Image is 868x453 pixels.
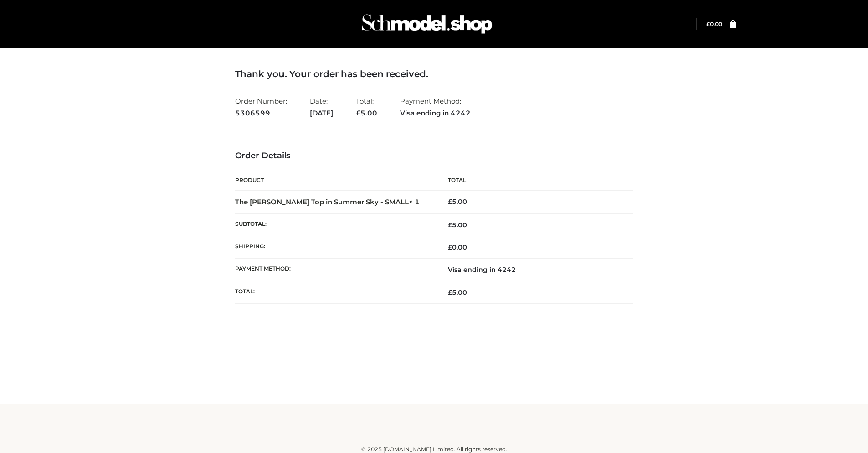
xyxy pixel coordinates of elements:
[359,6,495,42] img: Schmodel Admin 964
[235,93,287,121] li: Order Number:
[448,288,467,297] span: 5.00
[356,109,360,117] span: £
[310,93,333,121] li: Date:
[448,221,467,229] span: 5.00
[356,109,377,117] span: 5.00
[706,21,722,27] a: £0.00
[409,198,420,206] strong: × 1
[356,93,377,121] li: Total:
[448,288,452,297] span: £
[706,21,722,27] bdi: 0.00
[310,107,333,119] strong: [DATE]
[235,107,287,119] strong: 5306599
[235,68,633,79] h3: Thank you. Your order has been received.
[434,170,633,191] th: Total
[434,259,633,281] td: Visa ending in 4242
[448,243,467,251] bdi: 0.00
[235,198,420,206] strong: The [PERSON_NAME] Top in Summer Sky - SMALL
[400,107,471,119] strong: Visa ending in 4242
[235,170,434,191] th: Product
[448,243,452,251] span: £
[400,93,471,121] li: Payment Method:
[448,198,452,206] span: £
[235,151,633,161] h3: Order Details
[235,259,434,281] th: Payment method:
[235,281,434,303] th: Total:
[235,213,434,236] th: Subtotal:
[448,198,467,206] bdi: 5.00
[706,21,710,27] span: £
[235,236,434,259] th: Shipping:
[448,221,452,229] span: £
